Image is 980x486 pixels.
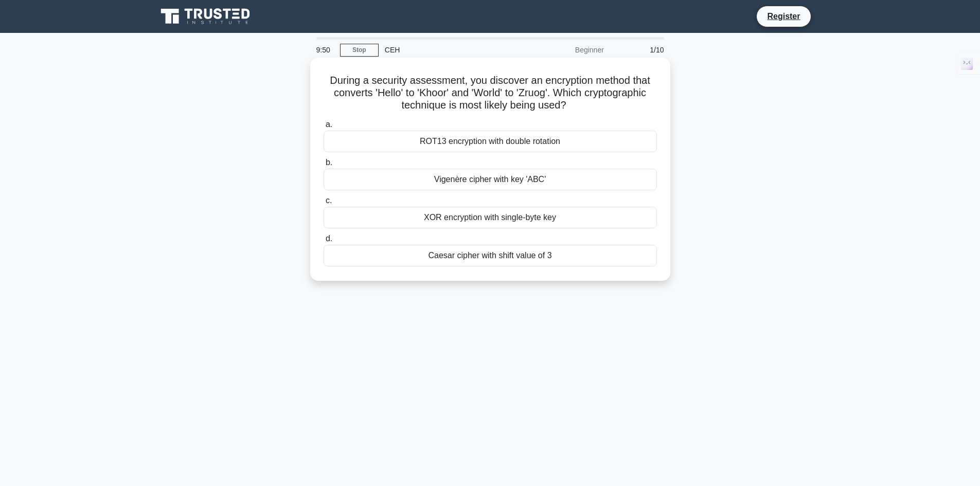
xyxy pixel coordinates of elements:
[610,40,670,60] div: 1/10
[326,158,332,167] span: b.
[324,131,657,152] div: ROT13 encryption with double rotation
[340,44,379,57] a: Stop
[324,207,657,228] div: XOR encryption with single-byte key
[326,120,332,129] span: a.
[379,40,520,60] div: CEH
[326,196,332,205] span: c.
[323,74,658,112] h5: During a security assessment, you discover an encryption method that converts 'Hello' to 'Khoor' ...
[520,40,610,60] div: Beginner
[761,10,806,23] a: Register
[324,245,657,266] div: Caesar cipher with shift value of 3
[326,234,332,243] span: d.
[324,169,657,190] div: Vigenère cipher with key 'ABC'
[310,40,340,60] div: 9:50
